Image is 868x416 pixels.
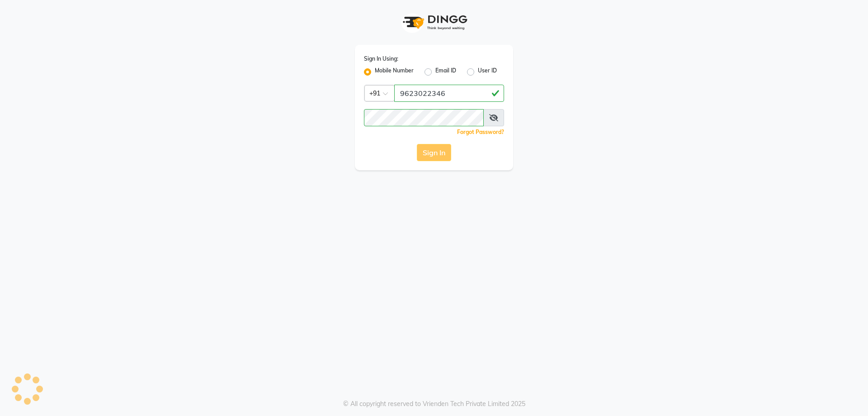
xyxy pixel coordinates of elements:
[394,85,504,102] input: Username
[364,109,484,126] input: Username
[457,129,504,135] a: Forgot Password?
[478,67,497,77] label: User ID
[398,9,470,36] img: logo1.svg
[364,55,398,63] label: Sign In Using:
[435,67,456,77] label: Email ID
[375,67,414,77] label: Mobile Number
